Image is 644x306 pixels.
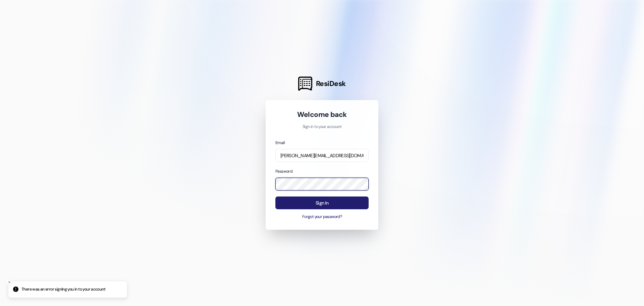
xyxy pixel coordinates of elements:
[275,140,285,145] label: Email
[21,287,105,293] p: There was an error signing you in to your account
[275,169,292,174] label: Password
[275,110,369,119] h1: Welcome back
[275,149,369,162] input: name@example.com
[298,77,312,91] img: ResiDesk Logo
[275,214,369,220] button: Forgot your password?
[275,124,369,130] p: Sign in to your account
[275,196,369,210] button: Sign In
[316,79,346,88] span: ResiDesk
[6,279,13,286] button: Close toast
